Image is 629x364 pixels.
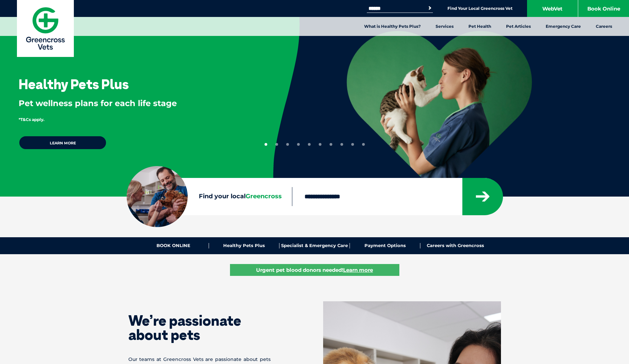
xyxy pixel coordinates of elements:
u: Learn more [343,267,373,273]
a: Learn more [19,136,107,150]
a: Find Your Local Greencross Vet [447,6,512,11]
button: 4 of 10 [297,143,300,146]
label: Find your local [127,191,292,202]
h1: We’re passionate about pets [128,314,271,342]
a: Urgent pet blood donors needed!Learn more [230,264,399,276]
button: 3 of 10 [286,143,289,146]
button: 7 of 10 [330,143,332,146]
button: 8 of 10 [340,143,343,146]
a: What is Healthy Pets Plus? [357,17,428,36]
a: Pet Articles [499,17,538,36]
a: Services [428,17,461,36]
button: Search [426,5,433,12]
button: 6 of 10 [319,143,321,146]
a: Specialist & Emergency Care [279,243,350,248]
a: Emergency Care [538,17,588,36]
button: 1 of 10 [265,143,267,146]
span: Greencross [246,193,282,200]
a: Pet Health [461,17,499,36]
a: Payment Options [350,243,420,248]
button: 10 of 10 [362,143,365,146]
a: Careers [588,17,620,36]
a: Careers with Greencross [420,243,490,248]
a: BOOK ONLINE [139,243,209,248]
button: 2 of 10 [275,143,278,146]
p: Pet wellness plans for each life stage [19,98,251,109]
button: 9 of 10 [351,143,354,146]
button: 5 of 10 [308,143,311,146]
span: *T&Cs apply. [19,117,44,122]
a: Healthy Pets Plus [209,243,279,248]
h3: Healthy Pets Plus [19,77,129,91]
